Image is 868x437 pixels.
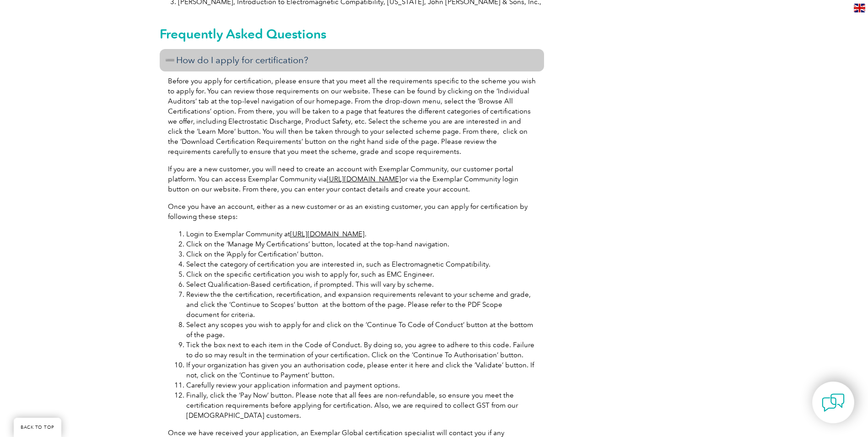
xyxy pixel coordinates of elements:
li: Click on the ‘Apply for Certification’ button. [186,249,536,259]
p: Once you have an account, either as a new customer or as an existing customer, you can apply for ... [168,202,536,222]
li: Carefully review your application information and payment options. [186,380,536,390]
li: Select Qualification-Based certification, if prompted. This will vary by scheme. [186,279,536,290]
li: Click on the ‘Manage My Certifications’ button, located at the top-hand navigation. [186,239,536,249]
li: Select any scopes you wish to apply for and click on the ‘Continue To Code of Conduct’ button at ... [186,320,536,340]
li: Review the the certification, recertification, and expansion requirements relevant to your scheme... [186,290,536,320]
p: If you are a new customer, you will need to create an account with Exemplar Community, our custom... [168,164,536,194]
h3: How do I apply for certification? [160,49,544,71]
li: Tick the box next to each item in the Code of Conduct. By doing so, you agree to adhere to this c... [186,340,536,360]
h2: Frequently Asked Questions [160,27,544,41]
a: [URL][DOMAIN_NAME] [327,175,401,183]
img: contact-chat.png [822,391,845,414]
li: Finally, click the ‘Pay Now’ button. Please note that all fees are non-refundable, so ensure you ... [186,390,536,421]
li: Login to Exemplar Community at . [186,229,536,239]
a: [URL][DOMAIN_NAME] [290,230,365,238]
li: If your organization has given you an authorisation code, please enter it here and click the ‘Val... [186,360,536,380]
li: Click on the specific certification you wish to apply for, such as EMC Engineer. [186,269,536,279]
img: en [854,4,865,12]
a: BACK TO TOP [14,418,61,437]
li: Select the category of certification you are interested in, such as Electromagnetic Compatibility. [186,259,536,269]
p: Before you apply for certification, please ensure that you meet all the requirements specific to ... [168,76,536,157]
